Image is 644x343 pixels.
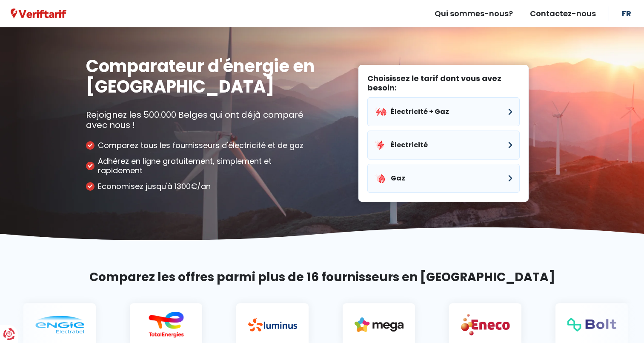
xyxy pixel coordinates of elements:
label: Choisissez le tarif dont vous avez besoin: [367,74,520,92]
button: Électricité [367,131,520,160]
img: Mega [350,317,399,332]
h1: Comparateur d'énergie en [GEOGRAPHIC_DATA] [86,56,316,97]
button: Gaz [367,164,520,193]
img: Total Energies [137,311,186,338]
li: Economisez jusqu'à 1300€/an [86,182,316,191]
li: Comparez tous les fournisseurs d'électricité et de gaz [86,141,316,150]
img: Bolt [563,318,612,331]
h2: Comparez les offres parmi plus de 16 fournisseurs en [GEOGRAPHIC_DATA] [86,268,558,286]
button: Électricité + Gaz [367,97,520,126]
a: Veriftarif [11,8,66,19]
img: Veriftarif logo [11,9,66,19]
li: Adhérez en ligne gratuitement, simplement et rapidement [86,157,316,175]
img: Engie electrabel [31,316,80,334]
img: Luminus [243,318,292,331]
img: Eneco [456,313,505,336]
p: Rejoignez les 500.000 Belges qui ont déjà comparé avec nous ! [86,110,316,130]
